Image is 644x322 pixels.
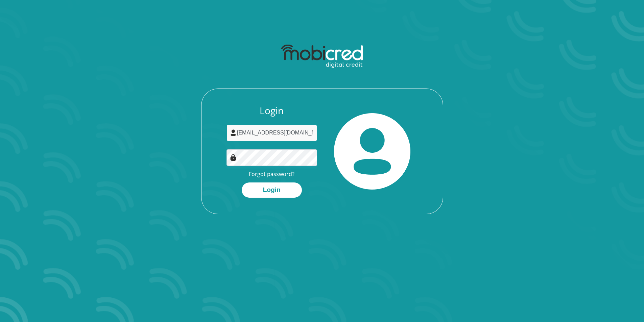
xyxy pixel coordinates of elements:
img: user-icon image [230,129,237,136]
button: Login [242,182,302,198]
h3: Login [226,105,317,117]
input: Username [226,125,317,141]
img: mobicred logo [281,45,363,68]
a: Forgot password? [249,170,294,178]
img: Image [230,154,237,161]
